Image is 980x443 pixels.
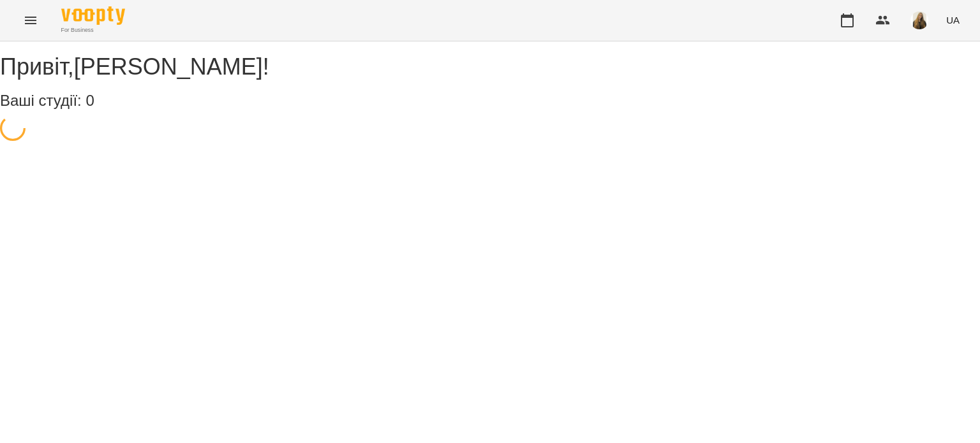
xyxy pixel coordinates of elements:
[15,5,46,36] button: Menu
[61,26,125,34] span: For Business
[61,6,125,25] img: Voopty Logo
[85,92,94,109] span: 0
[910,11,928,29] img: e6d74434a37294e684abaaa8ba944af6.png
[946,13,960,27] span: UA
[941,8,965,32] button: UA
